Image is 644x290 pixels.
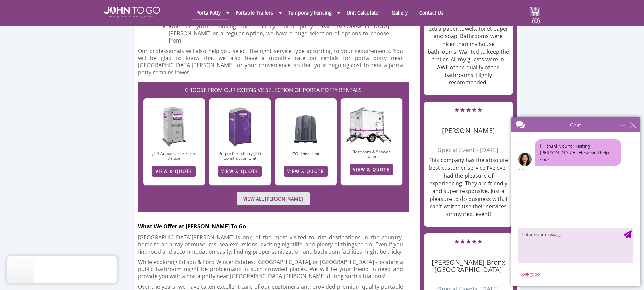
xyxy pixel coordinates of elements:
a: Gallery [387,6,413,19]
h6: Special Event - [DATE] [427,138,510,153]
a: VIEW & QUOTE [152,166,196,177]
a: VIEW ALL [PERSON_NAME] [237,192,310,205]
img: cart a [530,7,540,16]
h4: [PERSON_NAME] [427,117,510,134]
p: While exploring Edison & Ford Winter Estates, [GEOGRAPHIC_DATA], or [GEOGRAPHIC_DATA] - locating ... [138,259,403,280]
a: Contact Us [414,6,449,19]
iframe: Live Chat Box [507,113,644,290]
a: Portable Trailers [231,6,278,19]
img: construction-unit.jpg [227,106,253,147]
a: Temporary Fencing [283,6,337,19]
a: Porta Potty [191,6,226,19]
p: [GEOGRAPHIC_DATA][PERSON_NAME] is one of the most visited tourist destinations in the country, ho... [138,234,403,255]
a: VIEW & QUOTE [218,166,262,177]
a: VIEW & QUOTE [350,164,393,175]
a: Purple Porta Potty: JTG Construction Unit [219,151,261,161]
h2: CHOOSE FROM OUR EXTENSIVE SELECTION OF PORTA POTTY RENTALS [141,82,406,95]
a: Restroom & Shower Trailers [353,149,390,159]
img: JOHN to go [104,7,160,18]
p: This company has the absolute best customer service I've ever had the pleasure of experiencing. T... [427,156,510,218]
img: UU-1-2.jpg [292,107,320,147]
a: Unit Calculator [341,6,385,19]
h2: What We Offer at [PERSON_NAME] To Go [138,218,420,231]
img: JTG-2-Mini-1_cutout.png [341,95,403,145]
img: AFD-1.jpg [161,106,187,147]
a: JTG Urinal Unit [292,151,319,157]
span: (0) [532,10,540,25]
p: Whether you’re looking for a fancy porta potty near [GEOGRAPHIC_DATA][PERSON_NAME] or a regular o... [169,23,389,44]
a: JTG Ambassador Flush Deluxe [153,151,195,161]
a: VIEW & QUOTE [284,166,328,177]
p: Our professionals will also help you select the right service type according to your requirements... [138,48,403,76]
h4: [PERSON_NAME] Bronx [GEOGRAPHIC_DATA] [427,248,510,273]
